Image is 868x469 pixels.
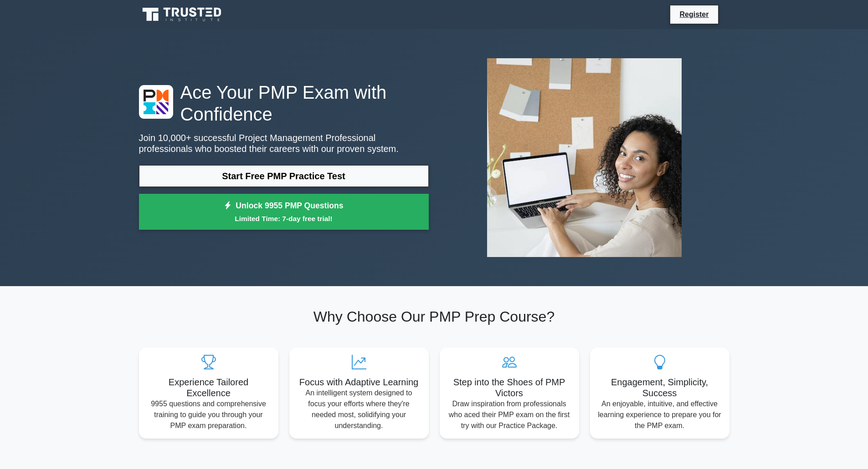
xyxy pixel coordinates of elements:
[150,213,417,224] small: Limited Time: 7-day free trial!
[447,398,572,431] p: Draw inspiration from professionals who aced their PMP exam on the first try with our Practice Pa...
[139,194,429,230] a: Unlock 9955 PMP QuestionsLimited Time: 7-day free trial!
[597,398,722,431] p: An enjoyable, intuitive, and effective learning experience to prepare you for the PMP exam.
[139,81,429,125] h1: Ace Your PMP Exam with Confidence
[139,165,429,187] a: Start Free PMP Practice Test
[597,377,722,398] h5: Engagement, Simplicity, Success
[146,398,271,431] p: 9955 questions and comprehensive training to guide you through your PMP exam preparation.
[674,9,714,20] a: Register
[139,308,729,325] h2: Why Choose Our PMP Prep Course?
[139,132,429,154] p: Join 10,000+ successful Project Management Professional professionals who boosted their careers w...
[146,377,271,398] h5: Experience Tailored Excellence
[297,377,421,388] h5: Focus with Adaptive Learning
[447,377,572,398] h5: Step into the Shoes of PMP Victors
[297,388,421,431] p: An intelligent system designed to focus your efforts where they're needed most, solidifying your ...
